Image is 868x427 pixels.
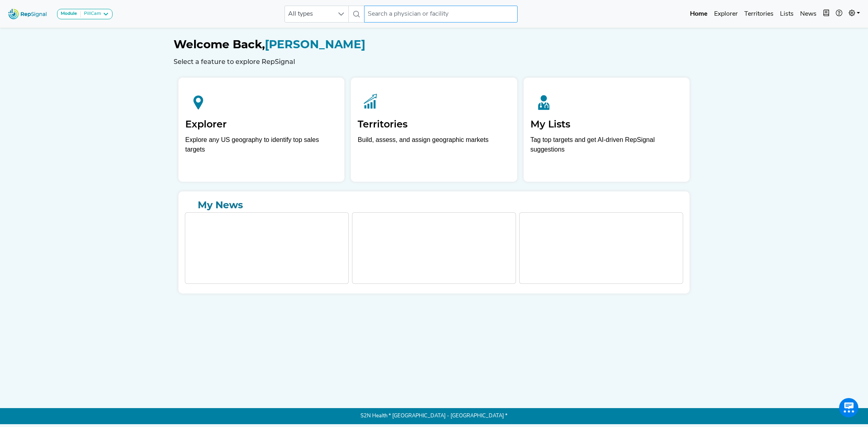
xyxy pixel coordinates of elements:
p: Build, assess, and assign geographic markets [358,135,510,159]
a: My News [185,198,683,212]
p: Tag top targets and get AI-driven RepSignal suggestions [530,135,683,159]
a: ExplorerExplore any US geography to identify top sales targets [178,78,344,182]
a: Home [687,6,711,22]
button: Intel Book [820,6,833,22]
p: S2N Health * [GEOGRAPHIC_DATA] - [GEOGRAPHIC_DATA] * [174,408,694,424]
span: Welcome Back, [174,37,265,51]
a: Territories [741,6,777,22]
div: Explore any US geography to identify top sales targets [185,135,338,154]
h2: Explorer [185,119,338,130]
button: ModulePillCam [57,9,113,19]
h2: My Lists [530,119,683,130]
a: News [797,6,820,22]
input: Search a physician or facility [364,6,518,23]
h2: Territories [358,119,510,130]
h6: Select a feature to explore RepSignal [174,58,694,66]
strong: Module [61,11,77,16]
div: PillCam [81,11,101,17]
h1: [PERSON_NAME] [174,38,694,51]
span: All types [285,6,333,22]
a: TerritoriesBuild, assess, and assign geographic markets [351,78,517,182]
a: Lists [777,6,797,22]
a: My ListsTag top targets and get AI-driven RepSignal suggestions [524,78,690,182]
a: Explorer [711,6,741,22]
